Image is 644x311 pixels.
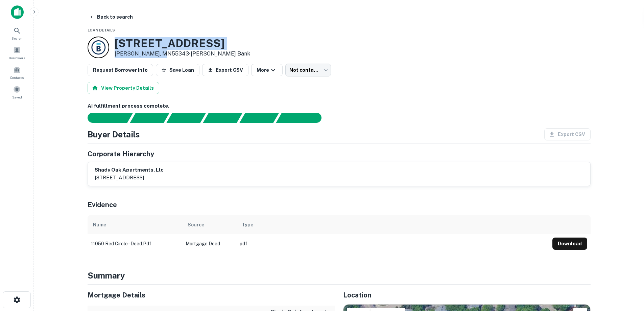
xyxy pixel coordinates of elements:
div: Source [188,221,204,229]
button: Download [552,238,587,250]
span: Borrowers [9,55,25,61]
a: Contacts [2,63,32,82]
div: Principals found, still searching for contact information. This may take time... [239,113,279,123]
button: Save Loan [156,64,199,76]
h5: Location [343,290,591,300]
button: More [251,64,283,76]
div: Documents found, AI parsing details... [166,113,206,123]
th: Source [182,215,236,234]
a: Borrowers [2,44,32,62]
div: Not contacted [285,64,331,76]
button: Request Borrower Info [88,64,153,76]
div: AI fulfillment process complete. [276,113,330,123]
h6: AI fulfillment process complete. [88,102,591,110]
div: scrollable content [88,215,591,253]
h3: [STREET_ADDRESS] [115,37,250,50]
button: View Property Details [88,82,159,94]
th: Type [236,215,549,234]
h6: shady oak apartments, llc [95,166,164,174]
h4: Buyer Details [88,128,140,140]
td: pdf [236,234,549,253]
p: [STREET_ADDRESS] [95,174,164,182]
h5: Corporate Hierarchy [88,149,154,159]
span: Saved [12,94,22,100]
div: Type [242,221,253,229]
td: 11050 red circle - deed.pdf [88,234,182,253]
th: Name [88,215,182,234]
p: [PERSON_NAME], MN55343 • [115,50,250,58]
div: Sending borrower request to AI... [79,113,130,123]
span: Loan Details [88,28,115,32]
a: Search [2,24,32,42]
a: Saved [2,83,32,101]
h5: Evidence [88,200,117,210]
div: Name [93,221,106,229]
span: Contacts [10,75,24,80]
img: capitalize-icon.png [11,5,24,19]
div: Your request is received and processing... [130,113,169,123]
h5: Mortgage Details [88,290,335,300]
iframe: Chat Widget [610,257,644,289]
div: Principals found, AI now looking for contact information... [203,113,242,123]
button: Back to search [86,11,136,23]
span: Search [11,36,23,41]
td: Mortgage Deed [182,234,236,253]
button: Export CSV [202,64,248,76]
a: [PERSON_NAME] Bank [191,50,250,57]
h4: Summary [88,269,591,282]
